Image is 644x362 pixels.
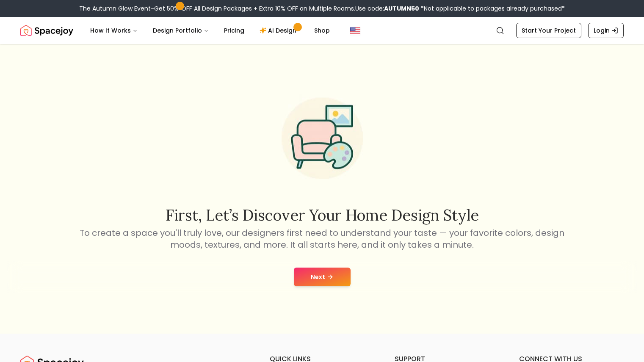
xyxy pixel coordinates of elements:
h2: First, let’s discover your home design style [78,207,566,224]
div: The Autumn Glow Event-Get 50% OFF All Design Packages + Extra 10% OFF on Multiple Rooms. [79,4,565,13]
button: How It Works [83,22,144,39]
a: Login [588,23,624,38]
b: AUTUMN50 [384,4,419,13]
a: Shop [307,22,337,39]
button: Next [294,268,351,286]
img: Start Style Quiz Illustration [268,84,376,193]
a: AI Design [253,22,306,39]
span: *Not applicable to packages already purchased* [419,4,565,13]
button: Design Portfolio [146,22,216,39]
span: Use code: [355,4,419,13]
nav: Main [83,22,337,39]
a: Pricing [217,22,251,39]
nav: Global [20,17,624,44]
img: Spacejoy Logo [20,22,73,39]
a: Start Your Project [516,23,581,38]
p: To create a space you'll truly love, our designers first need to understand your taste — your fav... [78,227,566,251]
img: United States [350,25,360,36]
a: Spacejoy [20,22,73,39]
